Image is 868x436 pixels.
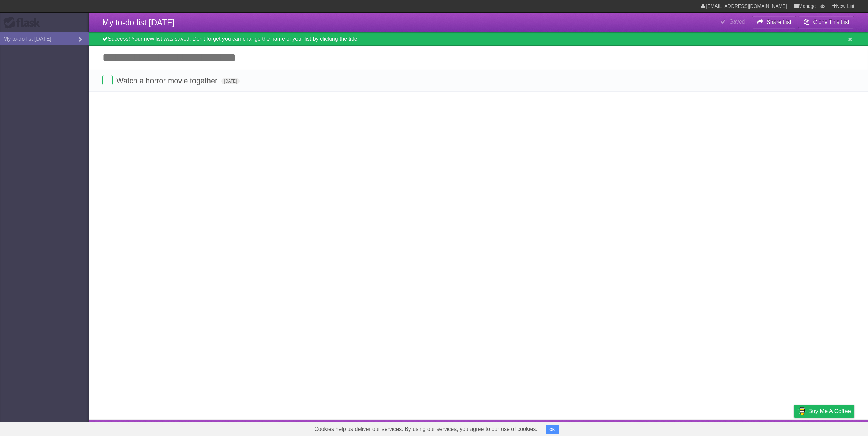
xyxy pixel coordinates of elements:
a: About [703,421,718,434]
a: Terms [762,421,777,434]
b: Saved [729,19,745,25]
a: Suggest a feature [811,421,854,434]
a: Buy me a coffee [794,405,854,418]
button: Clone This List [798,16,854,28]
button: Share List [752,16,797,28]
label: Done [102,75,113,85]
b: Clone This List [813,19,849,25]
div: Success! Your new list was saved. Don't forget you can change the name of your list by clicking t... [89,32,868,46]
div: Flask [3,17,44,29]
span: My to-do list [DATE] [102,18,175,27]
a: Developers [726,421,753,434]
a: Privacy [785,421,803,434]
span: Watch a horror movie together [116,76,219,85]
span: [DATE] [221,78,240,84]
b: Share List [767,19,791,25]
span: Buy me a coffee [808,405,851,417]
button: OK [546,425,559,434]
span: Cookies help us deliver our services. By using our services, you agree to our use of cookies. [307,422,544,436]
img: Buy me a coffee [797,405,807,417]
